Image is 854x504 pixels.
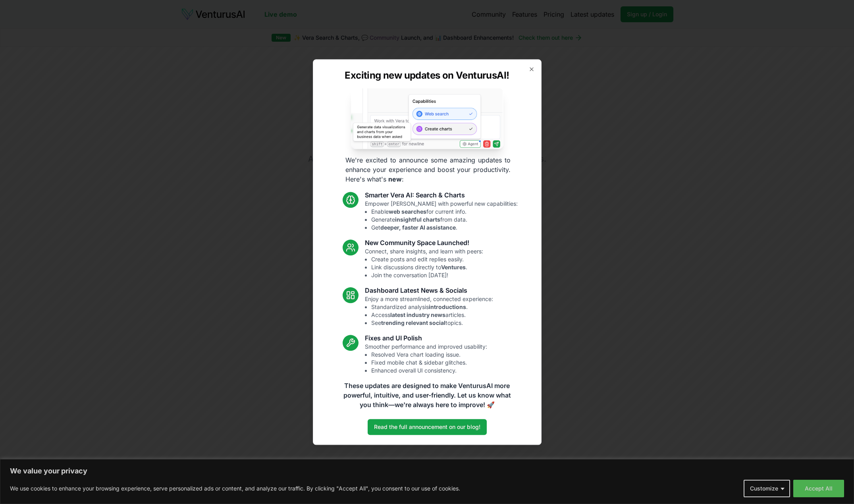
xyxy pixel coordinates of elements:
[368,419,487,435] a: Read the full announcement on our blog!
[390,311,445,318] strong: latest industry news
[371,255,483,263] li: Create posts and edit replies easily.
[351,88,503,149] img: Vera AI
[371,311,493,319] li: Access articles.
[381,319,445,326] strong: trending relevant social
[365,343,487,375] p: Smoother performance and improved usability:
[371,367,487,375] li: Enhanced overall UI consistency.
[365,295,493,327] p: Enjoy a more streamlined, connected experience:
[371,208,518,216] li: Enable for current info.
[339,155,517,184] p: We're excited to announce some amazing updates to enhance your experience and boost your producti...
[371,224,518,232] li: Get .
[365,190,518,200] h3: Smarter Vera AI: Search & Charts
[371,216,518,224] li: Generate from data.
[371,263,483,271] li: Link discussions directly to .
[371,359,487,367] li: Fixed mobile chat & sidebar glitches.
[441,264,466,270] strong: Ventures
[371,351,487,359] li: Resolved Vera chart loading issue.
[365,333,487,343] h3: Fixes and UI Polish
[371,319,493,327] li: See topics.
[389,208,426,215] strong: web searches
[371,303,493,311] li: Standardized analysis .
[345,69,509,82] h2: Exciting new updates on VenturusAI!
[365,238,483,247] h3: New Community Space Launched!
[365,200,518,232] p: Empower [PERSON_NAME] with powerful new capabilities:
[365,286,493,295] h3: Dashboard Latest News & Socials
[380,224,456,231] strong: deeper, faster AI assistance
[395,216,440,223] strong: insightful charts
[429,303,466,310] strong: introductions
[365,247,483,279] p: Connect, share insights, and learn with peers:
[371,271,483,279] li: Join the conversation [DATE]!
[338,381,516,409] p: These updates are designed to make VenturusAI more powerful, intuitive, and user-friendly. Let us...
[388,175,402,183] strong: new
